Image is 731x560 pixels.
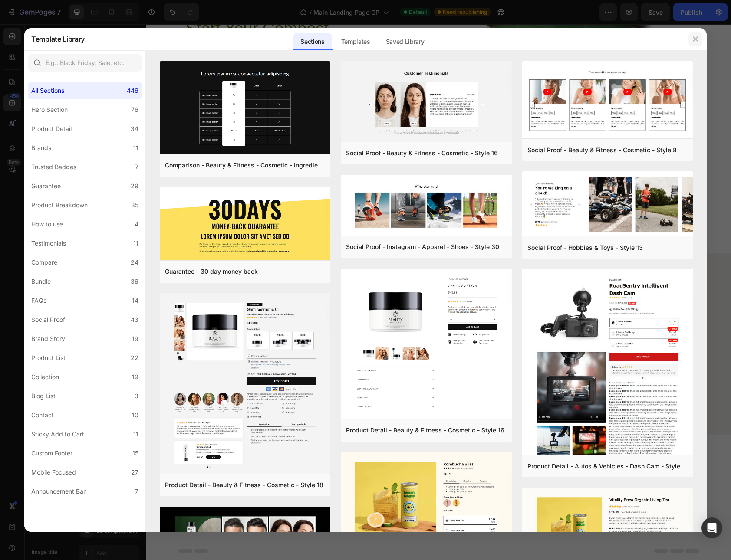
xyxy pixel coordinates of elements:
[31,467,76,478] div: Mobile Focused
[133,123,208,151] button: Buy Now
[131,257,138,268] div: 24
[341,269,511,421] img: pd11.png
[701,517,722,538] div: Open Intercom Messenger
[305,230,324,238] div: Image
[135,391,138,401] div: 3
[131,467,138,478] div: 27
[31,334,65,344] div: Brand Story
[131,124,138,134] div: 34
[294,242,553,388] img: Vital garden supply, organic growing, organic inputs, organic farming, organic, organics, organic...
[160,187,330,262] img: g30.png
[131,314,138,325] div: 43
[133,429,138,439] div: 11
[133,143,138,153] div: 11
[165,480,323,490] div: Product Detail - Beauty & Fitness - Cosmetic - Style 18
[131,200,138,210] div: 35
[527,242,643,253] div: Social Proof - Hobbies & Toys - Style 13
[31,429,84,439] div: Sticky Add to Cart
[379,33,431,50] div: Saved Library
[266,453,313,461] span: from URL or image
[341,175,511,237] img: sp30.png
[293,33,331,50] div: Sections
[31,448,72,458] div: Custom Footer
[31,353,66,363] div: Product List
[346,148,498,158] div: Social Proof - Beauty & Fitness - Cosmetic - Style 16
[346,242,499,252] div: Social Proof - Instagram - Apparel - Shoes - Style 30
[132,410,138,420] div: 10
[160,61,330,156] img: c19.png
[31,410,54,420] div: Contact
[135,219,138,229] div: 4
[31,391,56,401] div: Blog List
[31,162,76,172] div: Trusted Badges
[165,160,325,170] div: Comparison - Beauty & Fitness - Cosmetic - Ingredients - Style 19
[32,249,291,260] span: Custom Code
[131,276,138,287] div: 36
[132,295,138,306] div: 14
[32,262,291,270] span: Publish the page to see the content.
[31,372,59,382] div: Collection
[527,145,677,155] div: Social Proof - Beauty & Fitness - Cosmetic - Style 8
[31,257,57,268] div: Compare
[31,143,51,153] div: Brands
[31,105,68,115] div: Hero Section
[151,129,191,144] div: Buy Now
[39,124,109,149] div: $137.25
[131,105,138,115] div: 76
[132,372,138,382] div: 19
[40,77,246,100] p: Our vital tea kit is a great plat to start and learn how to provide your plants with the best inp...
[31,238,66,249] div: Testimonials
[131,181,138,191] div: 29
[127,85,138,96] div: 446
[199,442,251,452] div: Choose templates
[31,28,85,50] h2: Template Library
[527,461,688,472] div: Product Detail - Autos & Vehicles - Dash Cam - Style 36
[334,33,377,50] div: Templates
[31,486,86,497] div: Announcement Bar
[132,334,138,344] div: 19
[31,124,72,134] div: Product Detail
[31,219,63,229] div: How to use
[31,181,61,191] div: Guarantee
[31,200,88,210] div: Product Breakdown
[346,425,504,436] div: Product Detail - Beauty & Fitness - Cosmetic - Style 16
[522,61,693,141] img: sp8.png
[133,238,138,249] div: 11
[160,293,330,475] img: pd13.png
[31,314,65,325] div: Social Proof
[132,448,138,458] div: 15
[267,442,313,452] div: Generate layout
[324,453,389,461] span: then drag & drop elements
[31,276,51,287] div: Bundle
[28,54,142,72] input: E.g.: Black Friday, Sale, etc.
[272,423,313,432] span: Add section
[131,353,138,363] div: 22
[135,486,138,497] div: 7
[31,295,46,306] div: FAQs
[135,162,138,172] div: 7
[165,266,258,277] div: Guarantee - 30 day money back
[31,85,64,96] div: All Sections
[331,442,384,452] div: Add blank section
[341,61,511,144] img: sp16.png
[522,171,693,238] img: sp13.png
[195,453,254,461] span: inspired by CRO experts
